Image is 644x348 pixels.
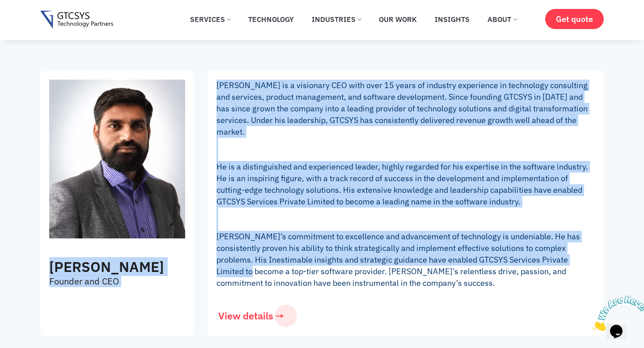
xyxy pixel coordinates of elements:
[241,9,301,29] a: Technology
[216,80,595,289] p: [PERSON_NAME] is a visionary CEO with over 15 years of industry experience in technology consulti...
[545,9,604,29] a: Get quote
[208,305,297,327] a: View details
[556,14,593,24] span: Get quote
[372,9,424,29] a: Our Work
[49,80,185,238] img: Mukesh Lagadhir CEO of GTCSYS Software Development Company
[589,292,644,335] iframe: chat widget
[218,311,273,321] span: View details
[49,276,185,287] p: Founder and CEO
[481,9,523,29] a: About
[40,11,113,29] img: Gtcsys logo
[49,258,185,276] h3: [PERSON_NAME]
[305,9,368,29] a: Industries
[428,9,476,29] a: Insights
[183,9,237,29] a: Services
[4,4,59,39] img: Chat attention grabber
